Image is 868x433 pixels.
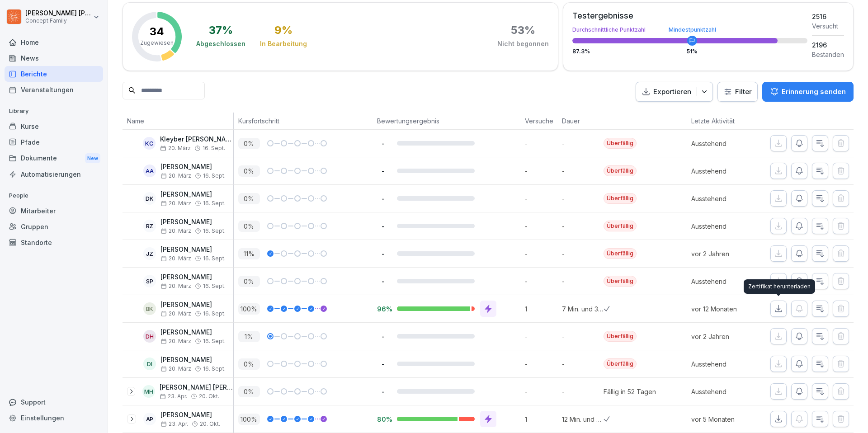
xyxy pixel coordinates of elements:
[812,40,844,50] div: 2196
[562,359,604,369] p: -
[25,18,91,24] p: Concept Family
[762,82,854,102] button: Erinnerung senden
[669,27,716,33] div: Mindestpunktzahl
[604,221,637,231] div: Überfällig
[377,415,390,424] p: 80%
[691,249,756,259] p: vor 2 Jahren
[718,82,757,102] button: Filter
[5,219,103,235] a: Gruppen
[691,139,756,148] p: Ausstehend
[5,188,103,203] p: People
[238,303,260,315] p: 100 %
[143,192,156,205] div: DK
[604,193,637,204] div: Überfällig
[511,25,535,36] div: 53 %
[203,283,226,289] span: 16. Sept.
[653,87,691,97] p: Exportieren
[525,194,557,203] p: -
[160,228,191,234] span: 20. März
[203,145,225,151] span: 16. Sept.
[160,411,220,419] p: [PERSON_NAME]
[238,193,260,204] p: 0 %
[160,145,191,151] span: 20. März
[377,305,390,313] p: 96%
[377,139,390,148] p: -
[143,358,156,370] div: DI
[572,12,807,20] div: Testergebnisse
[143,275,156,287] div: SP
[691,387,756,396] p: Ausstehend
[160,356,226,364] p: [PERSON_NAME]
[5,82,103,98] a: Veranstaltungen
[377,360,390,368] p: -
[203,255,226,262] span: 16. Sept.
[150,26,164,37] p: 34
[604,358,637,369] div: Überfällig
[525,359,557,369] p: -
[260,39,307,48] div: In Bearbeitung
[572,49,807,54] div: 87.3 %
[604,387,656,396] div: Fällig in 52 Tagen
[5,166,103,182] a: Automatisierungen
[562,277,604,286] p: -
[160,393,187,400] span: 23. Apr.
[377,167,390,175] p: -
[5,50,103,66] a: News
[691,116,752,126] p: Letzte Aktivität
[238,414,260,425] p: 100 %
[562,116,599,126] p: Dauer
[5,34,103,50] a: Home
[203,366,226,372] span: 16. Sept.
[604,276,637,287] div: Überfällig
[604,248,637,259] div: Überfällig
[525,277,557,286] p: -
[5,118,103,134] a: Kurse
[691,332,756,341] p: vor 2 Jahren
[562,139,604,148] p: -
[691,277,756,286] p: Ausstehend
[160,246,226,254] p: [PERSON_NAME]
[85,153,100,164] div: New
[377,249,390,258] p: -
[160,191,226,198] p: [PERSON_NAME]
[160,329,226,336] p: [PERSON_NAME]
[160,163,226,171] p: [PERSON_NAME]
[160,136,233,143] p: Kleyber [PERSON_NAME]
[5,104,103,118] p: Library
[160,283,191,289] span: 20. März
[238,165,260,177] p: 0 %
[203,311,226,317] span: 16. Sept.
[525,249,557,259] p: -
[812,21,844,31] div: Versucht
[127,116,229,126] p: Name
[140,39,174,47] p: Zugewiesen
[199,393,219,400] span: 20. Okt.
[377,222,390,231] p: -
[203,338,226,344] span: 16. Sept.
[5,66,103,82] a: Berichte
[525,414,557,424] p: 1
[691,414,756,424] p: vor 5 Monaten
[5,410,103,426] a: Einstellungen
[160,218,226,226] p: [PERSON_NAME]
[562,249,604,259] p: -
[160,366,191,372] span: 20. März
[5,150,103,167] a: DokumenteNew
[691,359,756,369] p: Ausstehend
[723,87,752,96] div: Filter
[160,273,226,281] p: [PERSON_NAME]
[143,302,156,315] div: BK
[377,194,390,203] p: -
[196,39,245,48] div: Abgeschlossen
[377,116,516,126] p: Bewertungsergebnis
[5,134,103,150] a: Pfade
[160,301,226,309] p: [PERSON_NAME]
[562,304,604,314] p: 7 Min. und 32 Sek.
[812,12,844,21] div: 2516
[525,387,557,396] p: -
[562,332,604,341] p: -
